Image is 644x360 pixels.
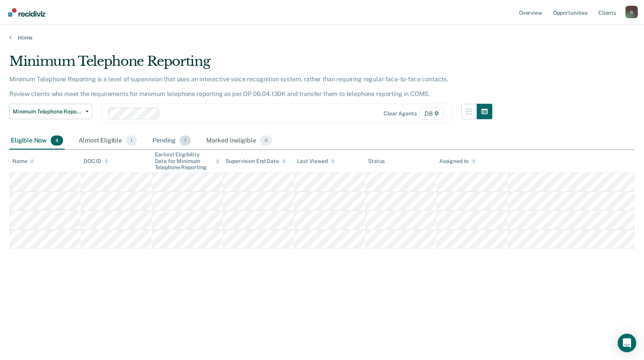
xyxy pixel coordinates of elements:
span: 1 [126,135,137,146]
span: 4 [51,135,63,146]
span: 0 [260,135,272,146]
div: Almost Eligible1 [77,132,139,149]
span: Minimum Telephone Reporting [13,108,82,115]
div: Pending1 [151,132,192,149]
div: Supervision End Date [226,158,286,165]
div: Status [368,158,385,165]
div: Clear agents [384,110,416,117]
div: Minimum Telephone Reporting [9,53,492,75]
img: Recidiviz [8,8,45,17]
div: Open Intercom Messenger [618,334,636,352]
p: Minimum Telephone Reporting is a level of supervision that uses an interactive voice recognition ... [9,75,448,98]
div: G [625,6,638,18]
div: DOC ID [84,158,108,165]
div: Assigned to [439,158,476,165]
div: Marked Ineligible0 [205,132,274,149]
div: Eligible Now4 [9,132,65,149]
span: D8 [420,107,444,120]
div: Name [12,158,34,165]
span: 1 [180,135,191,146]
div: Last Viewed [297,158,334,165]
div: Earliest Eligibility Date for Minimum Telephone Reporting [155,151,220,171]
button: Profile dropdown button [625,6,638,18]
a: Home [9,34,635,41]
button: Minimum Telephone Reporting [9,104,92,119]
